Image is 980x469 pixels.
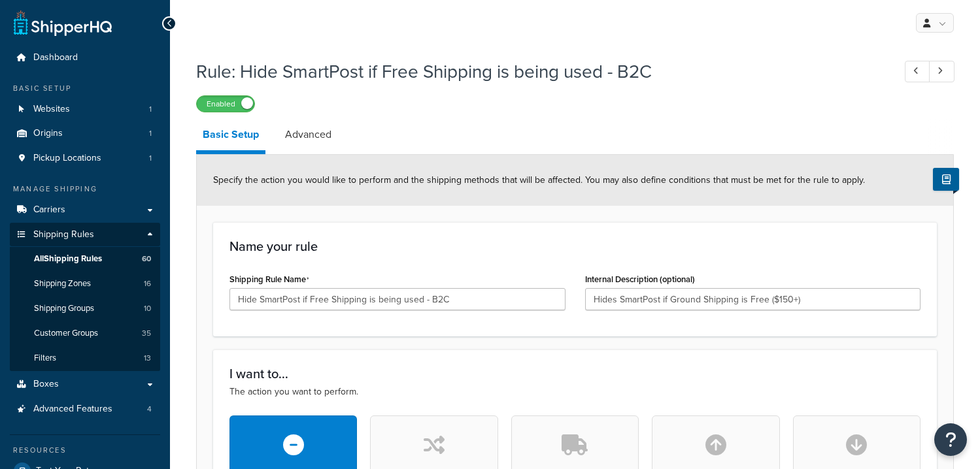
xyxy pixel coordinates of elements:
li: Pickup Locations [10,146,160,170]
span: Websites [33,104,70,115]
span: Boxes [33,379,59,390]
a: Advanced Features4 [10,397,160,421]
li: Websites [10,97,160,121]
li: Customer Groups [10,321,160,346]
span: 4 [147,404,152,415]
span: 1 [149,153,152,164]
label: Internal Description (optional) [585,274,695,284]
a: Shipping Rules [10,223,160,247]
span: Carriers [33,204,65,216]
span: 13 [144,353,151,364]
div: Basic Setup [10,83,160,94]
a: Shipping Zones16 [10,272,160,296]
button: Show Help Docs [933,168,959,191]
li: Shipping Zones [10,272,160,296]
span: 60 [142,253,151,265]
span: Advanced Features [33,404,112,415]
a: Basic Setup [196,119,265,154]
a: AllShipping Rules60 [10,247,160,271]
h1: Rule: Hide SmartPost if Free Shipping is being used - B2C [196,59,881,84]
a: Advanced [279,119,338,150]
a: Filters13 [10,346,160,370]
span: All Shipping Rules [34,253,102,265]
a: Previous Record [905,61,930,82]
button: Open Resource Center [934,423,967,456]
span: Specify the action you would like to perform and the shipping methods that will be affected. You ... [213,173,865,187]
li: Advanced Features [10,397,160,421]
li: Shipping Groups [10,297,160,321]
span: Pickup Locations [33,153,101,164]
span: Filters [34,353,56,364]
a: Customer Groups35 [10,321,160,346]
span: 10 [144,303,151,314]
li: Origins [10,121,160,146]
label: Enabled [197,96,254,112]
a: Next Record [929,61,955,82]
span: Dashboard [33,52,78,63]
span: Shipping Groups [34,303,94,314]
a: Boxes [10,372,160,396]
p: The action you want to perform. [229,385,921,399]
span: 35 [142,328,151,339]
span: Origins [33,128,63,139]
a: Pickup Locations1 [10,146,160,170]
h3: Name your rule [229,239,921,253]
div: Resources [10,445,160,456]
span: 16 [144,278,151,289]
span: Shipping Zones [34,278,91,289]
li: Filters [10,346,160,370]
h3: I want to... [229,366,921,381]
a: Shipping Groups10 [10,297,160,321]
a: Websites1 [10,97,160,121]
span: 1 [149,104,152,115]
span: 1 [149,128,152,139]
div: Manage Shipping [10,184,160,195]
span: Customer Groups [34,328,98,339]
span: Shipping Rules [33,229,94,240]
a: Dashboard [10,46,160,70]
a: Carriers [10,198,160,222]
label: Shipping Rule Name [229,274,309,285]
a: Origins1 [10,121,160,146]
li: Shipping Rules [10,223,160,372]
